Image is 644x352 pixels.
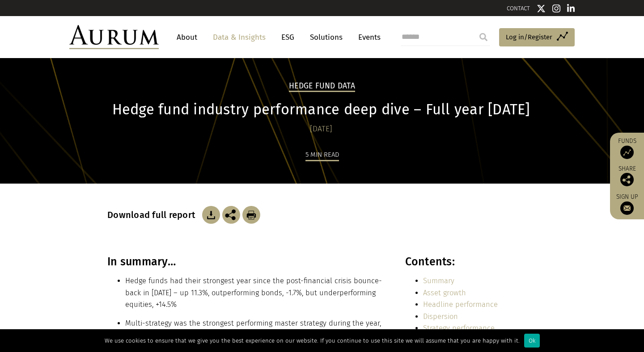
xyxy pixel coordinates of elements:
[172,29,202,46] a: About
[305,149,339,161] div: 5 min read
[524,334,540,348] div: Ok
[202,206,220,224] img: Download Article
[354,29,381,46] a: Events
[423,312,458,321] a: Dispersion
[125,275,386,310] li: Hedge funds had their strongest year since the post-financial crisis bounce-back in [DATE] – up 1...
[222,206,240,224] img: Share this post
[475,28,492,46] input: Submit
[208,29,270,46] a: Data & Insights
[125,318,386,341] li: Multi-strategy was the strongest performing master strategy during the year, +13.6%, after being ...
[405,255,534,268] h3: Contents:
[289,81,355,92] h2: Hedge Fund Data
[537,4,546,13] img: Twitter icon
[506,32,552,42] span: Log in/Register
[614,166,640,186] div: Share
[277,29,299,46] a: ESG
[614,193,640,215] a: Sign up
[614,137,640,159] a: Funds
[620,201,634,215] img: Sign up to our newsletter
[423,324,495,332] a: Strategy performance
[423,289,466,297] a: Asset growth
[507,5,530,12] a: CONTACT
[620,146,634,159] img: Access Funds
[107,210,200,220] h3: Download full report
[107,123,534,135] div: [DATE]
[69,25,159,49] img: Aurum
[107,101,534,118] h1: Hedge fund industry performance deep dive – Full year [DATE]
[242,206,260,224] img: Download Article
[620,173,634,186] img: Share this post
[107,255,386,268] h3: In summary…
[552,4,560,13] img: Instagram icon
[423,277,454,285] a: Summary
[499,28,575,47] a: Log in/Register
[305,29,347,46] a: Solutions
[423,300,498,309] a: Headline performance
[567,4,575,13] img: Linkedin icon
